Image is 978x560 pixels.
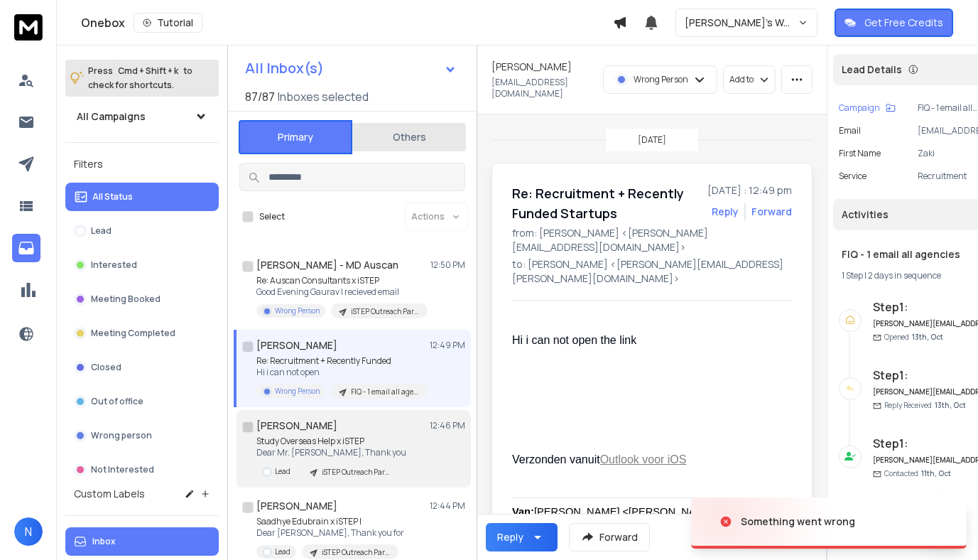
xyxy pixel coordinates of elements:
[691,483,833,560] img: image
[569,523,650,551] button: Forward
[491,77,594,99] p: [EMAIL_ADDRESS][DOMAIN_NAME]
[685,16,798,30] p: [PERSON_NAME]'s Workspace
[65,217,219,245] button: Lead
[935,400,966,410] span: 13th, Oct
[741,515,855,529] div: Something went wrong
[65,183,219,211] button: All Status
[884,468,951,479] p: Contacted
[256,286,427,298] p: Good Evening Gaurav I recieved email
[256,338,337,352] h1: [PERSON_NAME]
[839,125,861,136] p: Email
[259,211,285,222] label: Select
[65,456,219,484] button: Not Interested
[256,436,406,447] p: Study Overseas Help x iSTEP
[256,447,406,458] p: Dear Mr. [PERSON_NAME], Thank you
[14,517,43,546] button: N
[352,122,466,153] button: Others
[351,306,419,317] p: iSTEP Outreach Partner
[512,226,792,254] p: from: [PERSON_NAME] <[PERSON_NAME][EMAIL_ADDRESS][DOMAIN_NAME]>
[839,102,896,114] button: Campaign
[839,102,880,114] p: Campaign
[842,63,902,77] p: Lead Details
[91,328,175,339] p: Meeting Completed
[92,536,116,547] p: Inbox
[65,251,219,279] button: Interested
[134,13,202,33] button: Tutorial
[256,367,427,378] p: Hi i can not open
[275,386,320,397] p: Wrong Person
[600,453,687,465] a: Outlook voor iOS
[275,546,290,557] p: Lead
[74,487,145,501] h3: Custom Labels
[322,547,390,558] p: iSTEP Outreach Partner
[884,332,943,343] p: Opened
[835,9,953,37] button: Get Free Credits
[729,74,754,85] p: Add to
[751,205,792,219] div: Forward
[234,54,468,82] button: All Inbox(s)
[839,171,866,182] p: service
[275,466,290,477] p: Lead
[256,258,398,272] h1: [PERSON_NAME] - MD Auscan
[512,332,781,349] div: Hi i can not open the link
[512,183,699,223] h1: Re: Recruitment + Recently Funded Startups
[486,523,558,551] button: Reply
[512,506,534,517] b: Van:
[245,61,324,75] h1: All Inbox(s)
[278,88,369,105] h3: Inboxes selected
[256,499,337,513] h1: [PERSON_NAME]
[92,191,133,203] p: All Status
[77,109,146,124] h1: All Campaigns
[512,451,781,468] div: Verzonden vanuit
[65,421,219,450] button: Wrong person
[491,60,572,74] h1: [PERSON_NAME]
[430,500,465,512] p: 12:44 PM
[912,332,943,342] span: 13th, Oct
[256,355,427,367] p: Re: Recruitment + Recently Funded
[245,88,275,105] span: 87 / 87
[842,269,863,281] span: 1 Step
[707,183,792,198] p: [DATE] : 12:49 pm
[712,205,739,219] button: Reply
[864,16,943,30] p: Get Free Credits
[88,64,192,92] p: Press to check for shortcuts.
[430,340,465,351] p: 12:49 PM
[91,430,152,441] p: Wrong person
[65,102,219,131] button: All Campaigns
[91,259,137,271] p: Interested
[256,419,337,433] h1: [PERSON_NAME]
[91,396,143,407] p: Out of office
[497,530,523,544] div: Reply
[91,464,154,475] p: Not Interested
[430,420,465,431] p: 12:46 PM
[91,294,161,305] p: Meeting Booked
[256,275,427,286] p: Re: Auscan Consultants x iSTEP
[65,527,219,556] button: Inbox
[638,134,666,146] p: [DATE]
[256,527,404,539] p: Dear [PERSON_NAME], Thank you for
[65,319,219,348] button: Meeting Completed
[91,225,112,237] p: Lead
[322,467,390,478] p: iSTEP Outreach Partner
[351,387,419,397] p: FIQ - 1 email all agencies
[430,259,465,271] p: 12:50 PM
[868,269,941,281] span: 2 days in sequence
[65,285,219,313] button: Meeting Booked
[275,306,320,316] p: Wrong Person
[239,120,352,154] button: Primary
[839,148,881,159] p: First Name
[634,74,688,85] p: Wrong Person
[91,362,121,373] p: Closed
[512,257,792,286] p: to: [PERSON_NAME] <[PERSON_NAME][EMAIL_ADDRESS][PERSON_NAME][DOMAIN_NAME]>
[256,516,404,527] p: Saadhye Edubrain x iSTEP |
[81,13,613,33] div: Onebox
[65,387,219,416] button: Out of office
[65,154,219,174] h3: Filters
[921,468,951,478] span: 11th, Oct
[116,63,180,79] span: Cmd + Shift + k
[884,400,966,411] p: Reply Received
[65,353,219,382] button: Closed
